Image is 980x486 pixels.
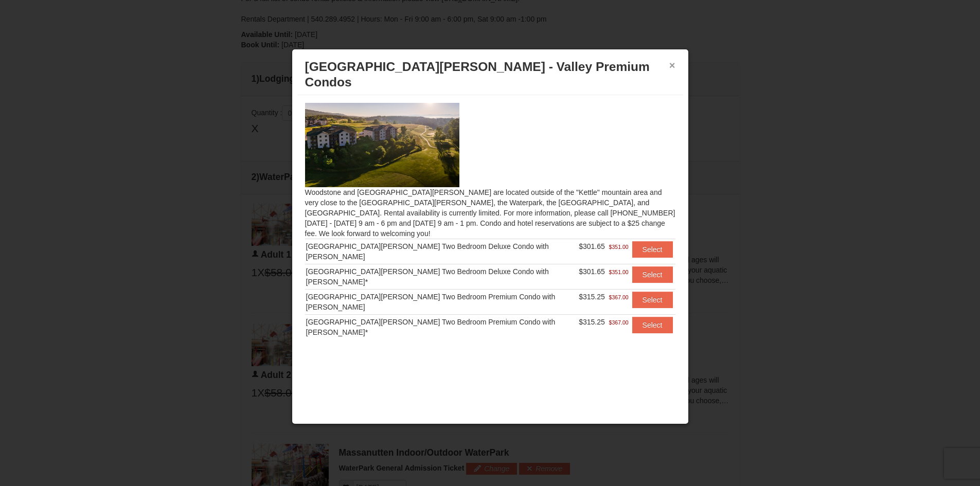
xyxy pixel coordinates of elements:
[306,317,577,337] div: [GEOGRAPHIC_DATA][PERSON_NAME] Two Bedroom Premium Condo with [PERSON_NAME]*
[609,292,629,302] span: $367.00
[306,266,577,287] div: [GEOGRAPHIC_DATA][PERSON_NAME] Two Bedroom Deluxe Condo with [PERSON_NAME]*
[632,266,673,283] button: Select
[305,60,650,89] span: [GEOGRAPHIC_DATA][PERSON_NAME] - Valley Premium Condos
[609,317,629,328] span: $367.00
[609,267,629,277] span: $351.00
[306,292,577,312] div: [GEOGRAPHIC_DATA][PERSON_NAME] Two Bedroom Premium Condo with [PERSON_NAME]
[669,60,675,70] button: ×
[579,293,605,301] span: $315.25
[297,95,683,357] div: Woodstone and [GEOGRAPHIC_DATA][PERSON_NAME] are located outside of the "Kettle" mountain area an...
[305,103,459,187] img: 19219041-4-ec11c166.jpg
[632,292,673,308] button: Select
[632,317,673,333] button: Select
[632,241,673,258] button: Select
[306,241,577,262] div: [GEOGRAPHIC_DATA][PERSON_NAME] Two Bedroom Deluxe Condo with [PERSON_NAME]
[579,267,605,276] span: $301.65
[579,242,605,250] span: $301.65
[609,242,629,252] span: $351.00
[579,318,605,326] span: $315.25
